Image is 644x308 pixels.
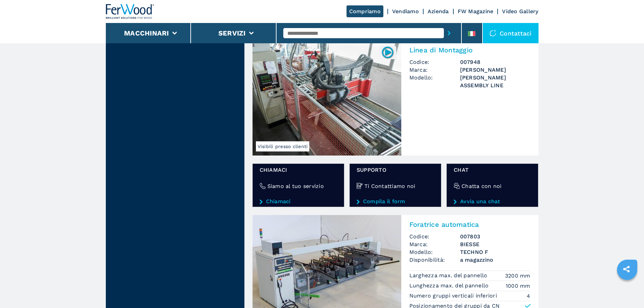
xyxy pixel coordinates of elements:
em: 1000 mm [506,282,530,290]
a: Vendiamo [392,8,419,15]
h4: Siamo al tuo servizio [267,182,324,190]
span: Codice: [409,233,460,240]
span: Modello: [409,74,460,89]
p: Lunghezza max. del pannello [409,282,491,289]
img: Siamo al tuo servizio [260,183,266,189]
span: Chiamaci [260,166,337,174]
iframe: Chat [615,278,639,303]
span: Marca: [409,240,460,248]
p: Numero gruppi verticali inferiori [409,292,499,300]
span: a magazzino [460,256,530,264]
a: Azienda [428,8,449,15]
a: Video Gallery [502,8,538,15]
div: Contattaci [483,23,539,43]
button: submit-button [444,25,454,41]
h3: 007948 [460,58,530,66]
h4: Chatta con noi [461,182,502,190]
img: Ferwood [106,4,154,19]
span: Codice: [409,58,460,66]
a: FW Magazine [458,8,494,15]
h3: BIESSE [460,240,530,248]
span: Supporto [357,166,434,174]
a: Compila il form [357,198,434,205]
a: Avvia una chat [454,198,531,205]
img: 007948 [381,46,394,59]
img: Chatta con noi [454,183,460,189]
img: Ti Contattiamo noi [357,183,363,189]
h2: Foratrice automatica [409,220,530,229]
h3: [PERSON_NAME] ASSEMBLY LINE [460,74,530,89]
img: Contattaci [490,30,496,37]
button: Macchinari [124,29,169,37]
em: 4 [527,292,530,300]
em: 3200 mm [505,272,530,280]
h4: Ti Contattiamo noi [364,182,415,190]
span: Visibili presso clienti [256,141,310,151]
a: Chiamaci [260,198,337,205]
h3: 007803 [460,233,530,240]
span: Marca: [409,66,460,74]
span: Disponibilità: [409,256,460,264]
h3: TECHNO F [460,248,530,256]
h2: Linea di Montaggio [409,46,530,54]
p: Larghezza max. del pannello [409,272,489,279]
a: sharethis [618,261,635,278]
span: chat [454,166,531,174]
a: Compriamo [347,5,383,17]
span: Modello: [409,248,460,256]
a: Linea di Montaggio PRIESS PRIESS ASSEMBLY LINEVisibili presso clienti007948Linea di MontaggioCodi... [253,41,539,156]
h3: [PERSON_NAME] [460,66,530,74]
img: Linea di Montaggio PRIESS PRIESS ASSEMBLY LINE [253,41,401,156]
button: Servizi [218,29,246,37]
